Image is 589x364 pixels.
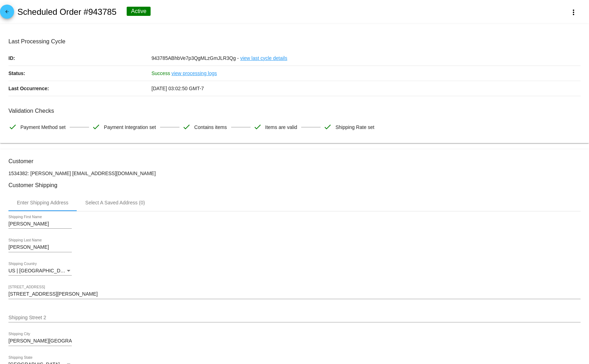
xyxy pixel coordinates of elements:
h3: Validation Checks [8,107,581,114]
input: Shipping Street 2 [8,315,581,321]
span: Contains items [194,120,227,135]
mat-icon: more_vert [569,8,578,17]
h3: Customer Shipping [8,182,581,189]
input: Shipping Last Name [8,245,72,250]
a: view last cycle details [240,51,287,66]
h3: Customer [8,158,581,165]
p: Last Occurrence: [8,81,152,96]
mat-icon: check [8,123,17,131]
mat-icon: check [92,123,100,131]
a: view processing logs [171,66,217,81]
div: Enter Shipping Address [17,200,68,205]
p: ID: [8,51,152,66]
mat-icon: arrow_back [3,9,11,18]
span: US | [GEOGRAPHIC_DATA] [8,268,71,273]
span: Payment Integration set [104,120,156,135]
mat-select: Shipping Country [8,268,72,274]
mat-icon: check [323,123,332,131]
div: Active [127,7,151,16]
span: [DATE] 03:02:50 GMT-7 [152,86,204,91]
h3: Last Processing Cycle [8,38,581,45]
span: 943785ABhbVe7p3QgMLzGmJLR3Qg - [152,55,239,61]
span: Payment Method set [20,120,65,135]
h2: Scheduled Order #943785 [17,7,116,17]
span: Items are valid [265,120,297,135]
span: Shipping Rate set [335,120,374,135]
mat-icon: check [182,123,191,131]
p: Status: [8,66,152,81]
input: Shipping Street 1 [8,291,581,297]
mat-icon: check [253,123,262,131]
input: Shipping First Name [8,221,72,227]
p: 1534382: [PERSON_NAME] [EMAIL_ADDRESS][DOMAIN_NAME] [8,171,581,176]
input: Shipping City [8,338,72,344]
span: Success [152,70,170,76]
div: Select A Saved Address (0) [85,200,145,205]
